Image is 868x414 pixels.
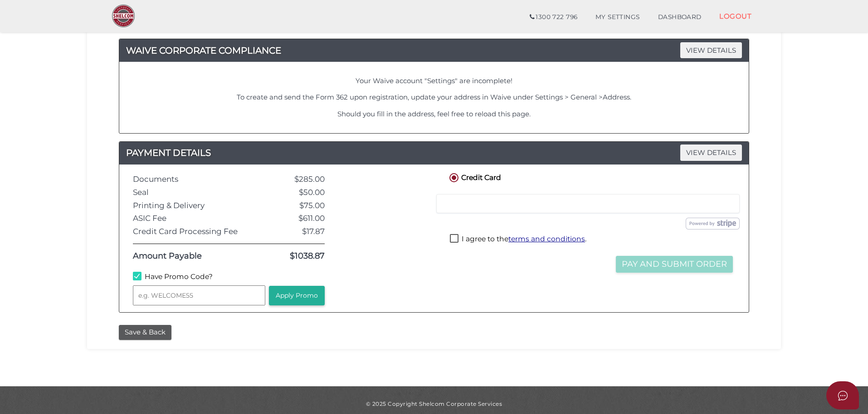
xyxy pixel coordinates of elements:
[131,77,737,85] h4: Your Waive account "Settings" are incomplete!
[119,43,749,58] h4: WAIVE CORPORATE COMPLIANCE
[521,8,586,26] a: 1300 722 796
[258,214,332,223] div: $611.00
[508,234,585,243] a: terms and conditions
[119,325,171,340] button: Save & Back
[133,285,265,305] input: e.g. WELCOME55
[133,272,213,283] label: Have Promo Code?
[686,218,740,229] img: stripe.png
[269,286,325,305] button: Apply Promo
[448,171,501,183] label: Credit Card
[119,145,749,160] a: PAYMENT DETAILSVIEW DETAILS
[258,227,332,236] div: $17.87
[126,252,258,261] div: Amount Payable
[680,145,742,160] span: VIEW DETAILS
[450,234,586,245] label: I agree to the .
[710,7,761,25] a: LOGOUT
[94,400,774,408] div: © 2025 Copyright Shelcom Corporate Services
[586,8,649,26] a: MY SETTINGS
[258,188,332,197] div: $50.00
[126,227,258,236] div: Credit Card Processing Fee
[616,256,733,273] button: Pay and Submit Order
[680,42,742,58] span: VIEW DETAILS
[119,43,749,58] a: WAIVE CORPORATE COMPLIANCEVIEW DETAILS
[119,145,749,160] h4: PAYMENT DETAILS
[126,214,258,223] div: ASIC Fee
[258,175,332,184] div: $285.00
[258,201,332,210] div: $75.00
[649,8,711,26] a: DASHBOARD
[258,252,332,261] div: $1038.87
[131,94,737,101] h4: To create and send the Form 362 upon registration, update your address in Waive under Settings > ...
[126,201,258,210] div: Printing & Delivery
[131,110,737,118] h4: Should you fill in the address, feel free to reload this page.
[826,381,859,409] button: Open asap
[442,200,734,208] iframe: Secure card payment input frame
[126,188,258,197] div: Seal
[126,175,258,184] div: Documents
